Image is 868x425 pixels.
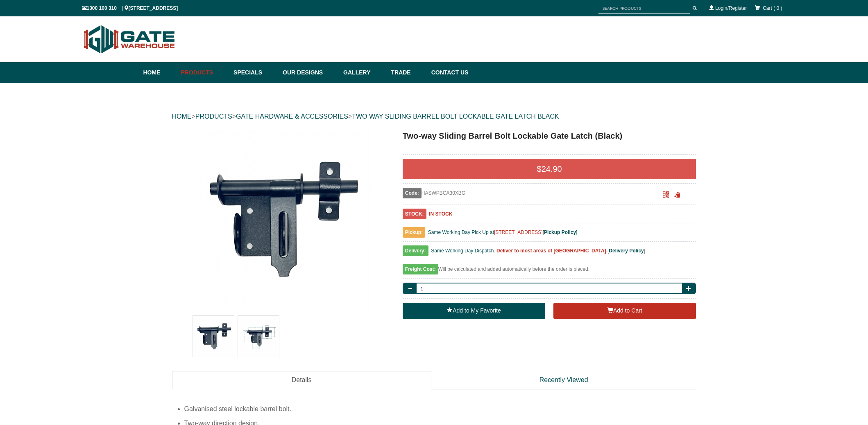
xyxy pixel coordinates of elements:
[403,130,696,142] h1: Two-way Sliding Barrel Bolt Lockable Gate Latch (Black)
[429,211,452,217] b: IN STOCK
[143,62,177,83] a: Home
[339,62,387,83] a: Gallery
[663,193,669,198] a: Click to enlarge and scan to share.
[598,3,690,13] input: SEARCH PRODUCTS
[403,245,428,256] span: Delivery:
[403,188,422,198] span: Code:
[674,192,680,198] span: Click to copy the URL
[403,188,647,198] div: HASWPBCA30XBG
[238,316,279,357] img: Two-way Sliding Barrel Bolt Lockable Gate Latch (Black)
[403,264,696,279] div: Will be calculated and added automatically before the order is placed.
[195,113,232,120] a: PRODUCTS
[193,316,234,357] img: Two-way Sliding Barrel Bolt Lockable Gate Latch (Black)
[172,113,192,120] a: HOME
[191,130,371,310] img: Two-way Sliding Barrel Bolt Lockable Gate Latch (Black) - - Gate Warehouse
[184,402,696,416] li: Galvanised steel lockable barrel bolt.
[403,227,425,238] span: Pickup:
[403,246,696,260] div: [ ]
[403,303,545,319] a: Add to My Favorite
[763,5,782,11] span: Cart ( 0 )
[403,159,696,179] div: $
[431,371,696,389] a: Recently Viewed
[172,103,696,130] div: > > >
[715,5,747,11] a: Login/Register
[82,5,178,11] span: 1300 100 310 | [STREET_ADDRESS]
[172,371,431,389] a: Details
[279,62,339,83] a: Our Designs
[403,209,426,219] span: STOCK:
[496,248,607,254] b: Deliver to most areas of [GEOGRAPHIC_DATA].
[236,113,348,120] a: GATE HARDWARE & ACCESSORIES
[403,264,438,274] span: Freight Cost:
[544,229,576,235] a: Pickup Policy
[229,62,279,83] a: Specials
[82,20,177,58] img: Gate Warehouse
[177,62,230,83] a: Products
[542,164,562,173] span: 24.90
[352,113,559,120] a: TWO WAY SLIDING BARREL BOLT LOCKABLE GATE LATCH BLACK
[427,62,469,83] a: Contact Us
[609,248,644,254] a: Delivery Policy
[553,303,696,319] button: Add to Cart
[173,130,390,310] a: Two-way Sliding Barrel Bolt Lockable Gate Latch (Black) - - Gate Warehouse
[387,62,427,83] a: Trade
[431,248,495,254] span: Same Working Day Dispatch.
[428,229,578,235] span: Same Working Day Pick Up at [ ]
[494,229,543,235] a: [STREET_ADDRESS]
